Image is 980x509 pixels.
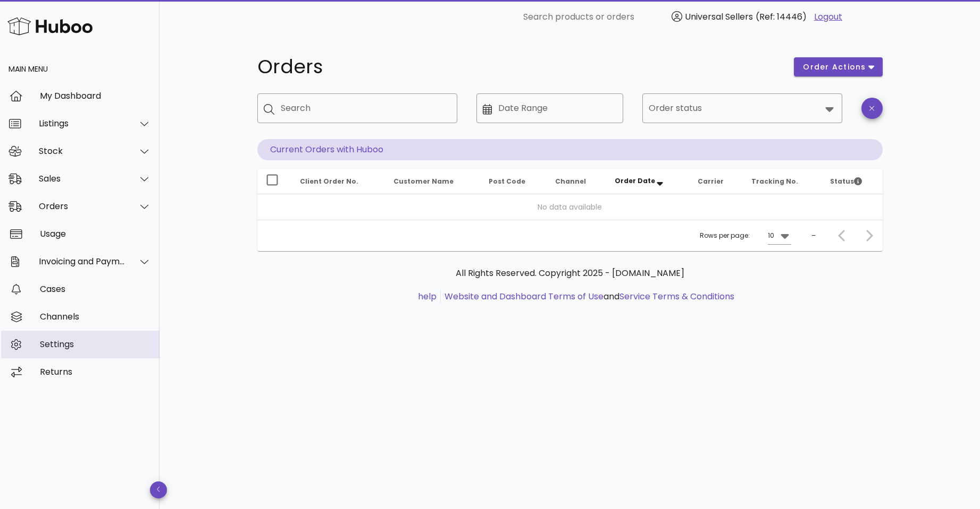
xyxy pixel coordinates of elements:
[40,312,151,322] div: Channels
[489,177,525,186] span: Post Code
[40,339,151,349] div: Settings
[40,91,151,101] div: My Dashboard
[257,194,883,220] td: No data available
[266,267,874,280] p: All Rights Reserved. Copyright 2025 - [DOMAIN_NAME]
[751,177,798,186] span: Tracking No.
[385,169,481,194] th: Customer Name
[743,169,822,194] th: Tracking No.
[547,169,606,194] th: Channel
[39,118,125,128] div: Listings
[555,177,586,186] span: Channel
[7,15,93,38] img: Huboo Logo
[418,290,437,303] a: help
[685,11,753,23] span: Universal Sellers
[480,169,547,194] th: Post Code
[814,11,842,23] a: Logout
[39,201,125,211] div: Orders
[40,367,151,377] div: Returns
[811,231,816,240] div: –
[606,169,689,194] th: Order Date: Sorted descending. Activate to remove sorting.
[40,229,151,239] div: Usage
[700,220,791,251] div: Rows per page:
[291,169,385,194] th: Client Order No.
[615,176,655,185] span: Order Date
[257,57,782,76] h1: Orders
[768,227,791,244] div: 10Rows per page:
[40,284,151,294] div: Cases
[619,290,734,303] a: Service Terms & Conditions
[393,177,454,186] span: Customer Name
[768,231,774,240] div: 10
[756,11,807,23] span: (Ref: 14446)
[445,290,604,303] a: Website and Dashboard Terms of Use
[39,174,125,184] div: Sales
[830,177,862,186] span: Status
[39,146,125,156] div: Stock
[300,177,358,186] span: Client Order No.
[257,139,883,160] p: Current Orders with Huboo
[642,93,842,123] div: Order status
[441,290,734,303] li: and
[689,169,742,194] th: Carrier
[794,57,882,76] button: order actions
[802,62,866,73] span: order actions
[822,169,882,194] th: Status
[39,256,125,266] div: Invoicing and Payments
[698,177,724,186] span: Carrier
